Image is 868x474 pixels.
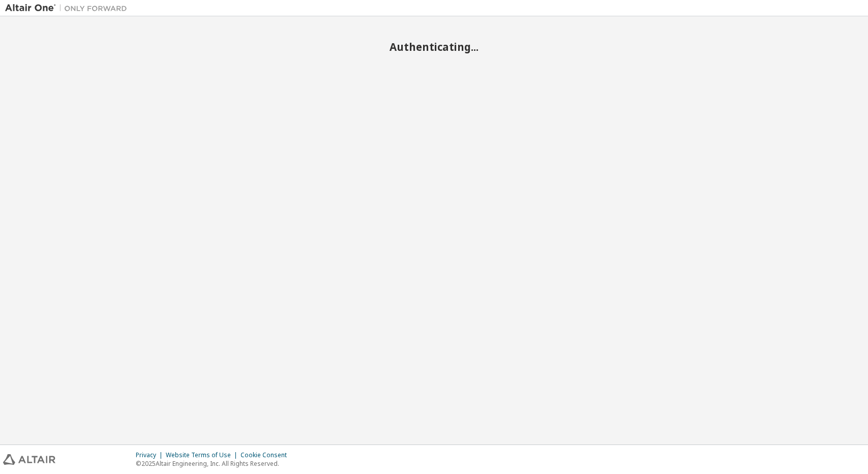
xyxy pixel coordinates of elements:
img: Altair One [5,3,132,13]
div: Privacy [136,451,166,459]
div: Cookie Consent [241,451,293,459]
p: © 2025 Altair Engineering, Inc. All Rights Reserved. [136,459,293,468]
h2: Authenticating... [5,40,863,53]
img: altair_logo.svg [3,454,55,465]
div: Website Terms of Use [166,451,241,459]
